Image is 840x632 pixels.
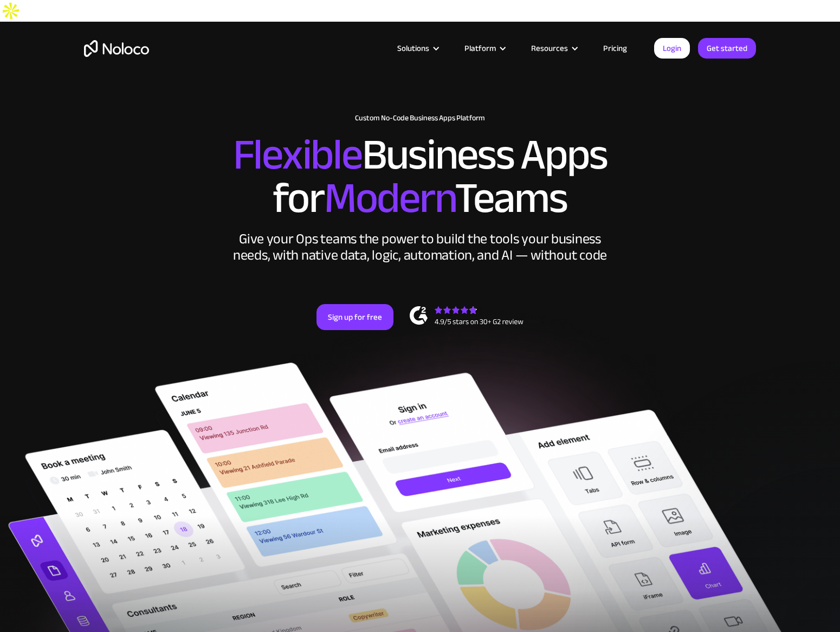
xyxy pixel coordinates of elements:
a: Get started [698,38,756,59]
div: Platform [451,41,518,55]
span: Modern [324,158,455,238]
h2: Business Apps for Teams [84,133,756,220]
div: Solutions [384,41,451,55]
span: Flexible [233,114,362,195]
a: Login [654,38,690,59]
div: Give your Ops teams the power to build the tools your business needs, with native data, logic, au... [230,231,610,263]
div: Resources [518,41,590,55]
div: Platform [464,41,496,55]
div: Solutions [397,41,429,55]
a: Pricing [590,41,641,55]
h1: Custom No-Code Business Apps Platform [84,114,756,122]
a: home [84,40,149,57]
a: Sign up for free [316,304,393,330]
div: Resources [531,41,568,55]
